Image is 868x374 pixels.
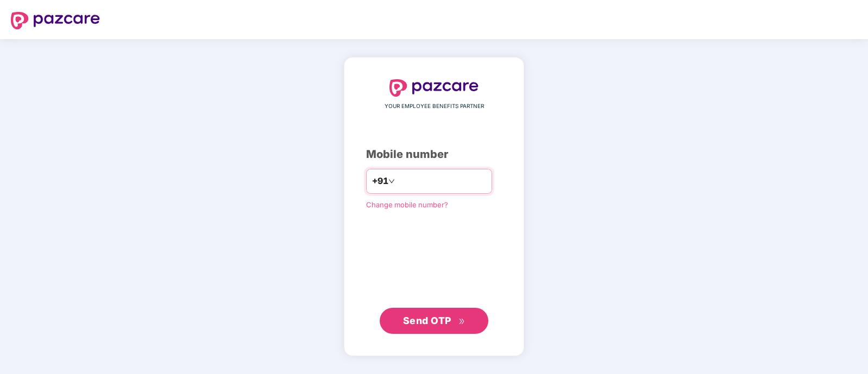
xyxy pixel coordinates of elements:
[385,102,484,111] span: YOUR EMPLOYEE BENEFITS PARTNER
[389,79,479,97] img: logo
[388,178,395,185] span: down
[403,315,451,326] span: Send OTP
[372,174,388,188] span: +91
[380,308,488,334] button: Send OTPdouble-right
[366,200,448,209] a: Change mobile number?
[11,12,100,29] img: logo
[458,318,466,325] span: double-right
[366,146,502,163] div: Mobile number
